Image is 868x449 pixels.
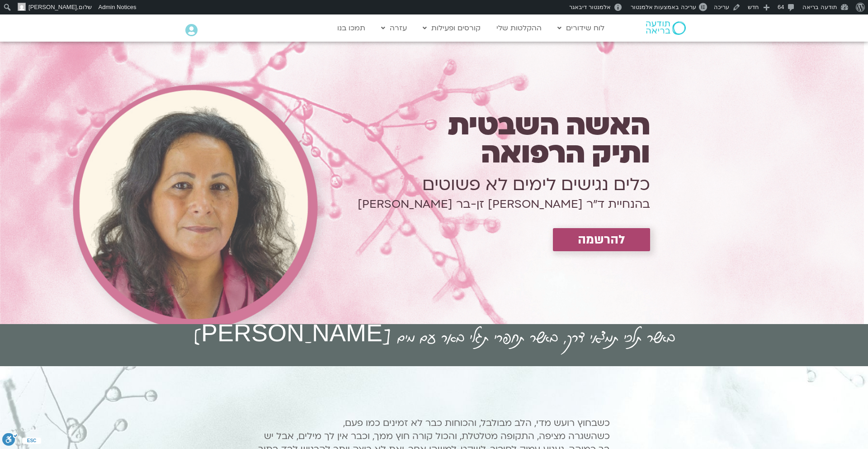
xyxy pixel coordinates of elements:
a: תמכו בנו [333,19,370,37]
a: קורסים ופעילות [418,19,485,37]
span: עריכה באמצעות אלמנטור [631,4,696,10]
h2: באשר תלכי תמצאי דרך, באשר תחפרי תגלי באר עם מים [PERSON_NAME] [193,325,675,349]
span: להרשמה [578,233,625,247]
span: כשבחוץ רועש מדי, הלב מבולבל, והכוחות כבר לא זמינים כמו פעם, [343,417,610,429]
a: עזרה [377,19,411,37]
h1: האשה השבטית ותיק הרפואה [296,111,651,167]
img: תודעה בריאה [646,21,686,35]
span: [PERSON_NAME] [28,4,77,10]
h1: בהנחיית ד״ר [PERSON_NAME] זן-בר [PERSON_NAME] [296,202,651,206]
a: ההקלטות שלי [492,19,546,37]
a: להרשמה [553,228,650,251]
a: לוח שידורים [553,19,609,37]
h1: כלים נגישים לימים לא פשוטים [296,172,651,197]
